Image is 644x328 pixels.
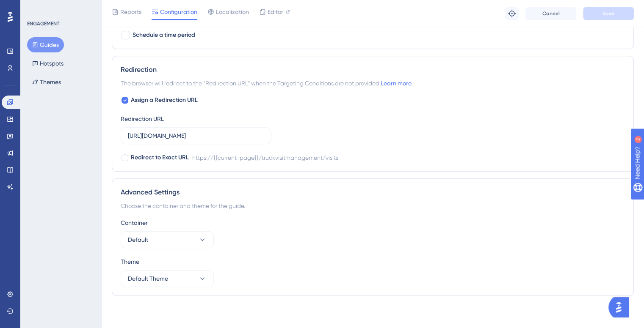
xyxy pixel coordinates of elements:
span: Need Help? [20,2,53,12]
div: Choose the container and theme for the guide. [121,201,625,211]
span: Redirect to Exact URL [131,153,189,163]
div: ENGAGEMENT [27,20,59,27]
span: Default [128,235,148,245]
a: Learn more. [381,80,412,87]
span: Default Theme [128,273,168,284]
button: Default Theme [121,270,214,287]
span: Save [603,10,614,17]
iframe: UserGuiding AI Assistant Launcher [608,295,634,320]
span: Localization [216,7,249,17]
button: Cancel [525,7,576,20]
span: The browser will redirect to the “Redirection URL” when the Targeting Conditions are not provided. [121,78,412,88]
span: Cancel [542,10,560,17]
div: Theme [121,257,625,267]
div: https://{{current-page}}/truckvisitmanagement/visits [192,153,338,163]
span: Schedule a time period [133,30,195,40]
div: 2 [59,4,61,11]
button: Guides [27,37,64,52]
span: Reports [120,7,141,17]
button: Default [121,231,214,248]
div: Container [121,218,625,228]
div: Redirection URL [121,114,164,124]
div: Advanced Settings [121,187,625,197]
div: Redirection [121,65,625,75]
input: https://www.example.com/ [128,131,264,140]
button: Themes [27,74,66,90]
span: Configuration [160,7,197,17]
span: Editor [268,7,283,17]
button: Hotspots [27,56,69,71]
button: Save [583,7,634,20]
span: Assign a Redirection URL [131,95,198,105]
